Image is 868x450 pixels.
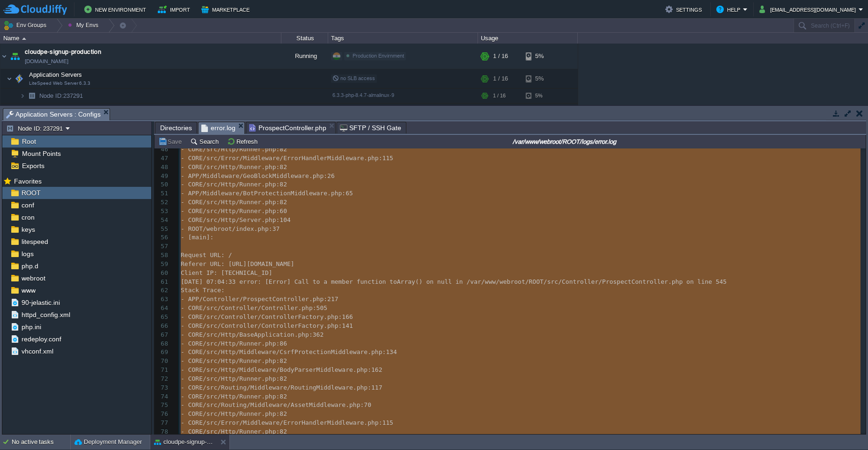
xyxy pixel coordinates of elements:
button: Env Groups [3,19,50,32]
span: no SLB access [332,75,375,81]
button: Marketplace [201,4,252,15]
button: Refresh [227,137,260,146]
span: Favorites [12,177,43,185]
span: - CORE/src/Http/Runner.php:82 [181,428,287,435]
span: error.log [201,122,235,134]
img: AMDAwAAAACH5BAEAAAAALAAAAAABAAEAAAICRAEAOw== [25,103,38,118]
span: - CORE/src/Routing/Middleware/AssetMiddleware.php:70 [181,401,371,408]
span: - CORE/src/Error/Middleware/ErrorHandlerMiddleware.php:115 [181,155,393,162]
span: - CORE/src/Error/Middleware/ErrorHandlerMiddleware.php:115 [181,419,393,426]
span: - APP/Middleware/BotProtectionMiddleware.php:65 [181,190,353,197]
div: 58 [154,251,170,260]
div: 75 [154,401,170,410]
span: - ROOT/webroot/index.php:37 [181,225,280,232]
a: Exports [20,162,46,170]
img: AMDAwAAAACH5BAEAAAAALAAAAAABAAEAAAICRAEAOw== [13,69,26,88]
div: 50 [154,180,170,189]
a: webroot [20,274,47,282]
a: Application ServersLiteSpeed Web Server 6.3.3 [28,71,83,78]
a: www [20,286,37,295]
img: AMDAwAAAACH5BAEAAAAALAAAAAABAAEAAAICRAEAOw== [0,44,8,69]
a: cloudpe-signup-production [25,47,101,57]
button: [EMAIL_ADDRESS][DOMAIN_NAME] [759,4,859,15]
button: Search [190,137,221,146]
img: AMDAwAAAACH5BAEAAAAALAAAAAABAAEAAAICRAEAOw== [25,89,38,103]
a: Favorites [12,177,43,185]
li: /var/www/webroot/ROOT/logs/error.log [198,122,245,133]
div: 61 [154,278,170,287]
div: Status [282,33,328,44]
div: 5% [526,44,556,69]
div: 57 [154,242,170,251]
div: 70 [154,357,170,366]
a: Root [20,137,37,146]
div: Name [1,33,281,44]
div: Usage [478,33,577,44]
div: 63 [154,295,170,304]
span: - CORE/src/Http/Runner.php:82 [181,410,287,417]
span: Application Servers : Configs [6,109,101,120]
span: ProspectController.php [249,122,326,133]
button: Help [716,4,743,15]
button: Import [158,4,193,15]
span: php.ini [20,323,43,331]
a: php.d [20,262,40,270]
button: Node ID: 237291 [6,124,66,133]
span: LiteSpeed Web Server 6.3.3 [29,81,90,86]
span: Client IP: [TECHNICAL_ID] [181,269,272,276]
span: Stack Trace: [181,287,225,294]
span: - CORE/src/Http/BaseApplication.php:362 [181,331,324,338]
div: Running [281,44,328,69]
span: Directories [160,122,192,133]
div: 76 [154,410,170,419]
span: - CORE/src/Http/Runner.php:82 [181,357,287,364]
button: cloudpe-signup-production [154,437,213,447]
img: AMDAwAAAACH5BAEAAAAALAAAAAABAAEAAAICRAEAOw== [20,89,25,103]
a: Mount Points [20,149,62,158]
div: 54 [154,216,170,225]
span: - CORE/src/Controller/ControllerFactory.php:166 [181,313,353,320]
a: ROOT [20,189,42,197]
span: litespeed [20,237,50,246]
div: 52 [154,198,170,207]
li: /var/www/webroot/ROOT/src/Controller/ProspectController.php [246,122,336,133]
img: AMDAwAAAACH5BAEAAAAALAAAAAABAAEAAAICRAEAOw== [20,103,25,118]
div: 5% [526,69,556,88]
div: 1 / 16 [493,44,508,69]
span: - CORE/src/Http/Middleware/BodyParserMiddleware.php:162 [181,366,382,373]
span: Production Envirnment [353,53,404,59]
div: 51 [154,189,170,198]
div: 77 [154,419,170,428]
img: AMDAwAAAACH5BAEAAAAALAAAAAABAAEAAAICRAEAOw== [7,69,12,88]
span: - CORE/src/Http/Middleware/CsrfProtectionMiddleware.php:134 [181,348,397,355]
div: 5% [526,89,556,103]
span: Application Servers [28,71,83,79]
span: - APP/Controller/ProspectController.php:217 [181,295,338,302]
span: 237291 [38,92,84,100]
a: conf [20,201,36,209]
div: 60 [154,269,170,278]
span: - CORE/src/Http/Server.php:104 [181,216,291,223]
a: httpd_config.xml [20,310,72,319]
span: - CORE/src/Http/Runner.php:82 [181,199,287,206]
div: 74 [154,392,170,401]
a: cron [20,213,36,221]
div: 78 [154,428,170,436]
div: 68 [154,339,170,348]
div: 67 [154,331,170,339]
div: 64 [154,304,170,313]
img: AMDAwAAAACH5BAEAAAAALAAAAAABAAEAAAICRAEAOw== [22,37,26,40]
a: [DOMAIN_NAME] [25,57,68,66]
span: 90-jelastic.ini [20,298,61,307]
a: vhconf.xml [20,347,55,355]
a: redeploy.conf [20,335,63,343]
a: keys [20,225,37,234]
